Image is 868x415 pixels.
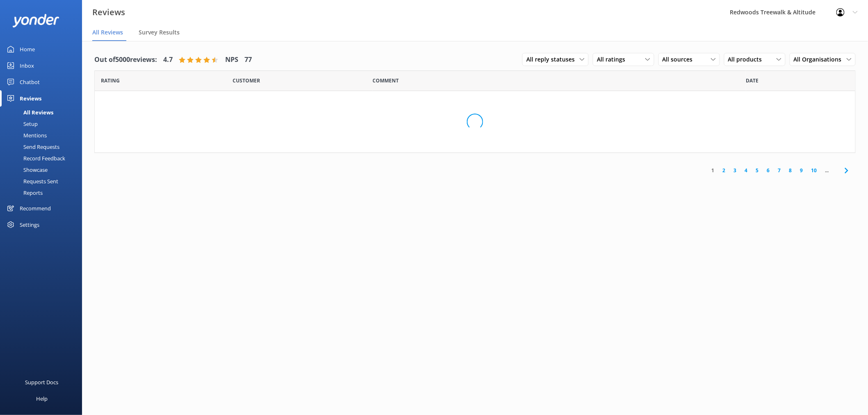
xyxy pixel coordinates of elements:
[746,77,759,84] span: Date
[139,28,180,36] span: Survey Results
[5,187,43,198] div: Reports
[5,118,82,130] a: Setup
[373,77,399,84] span: Question
[244,55,252,65] h4: 77
[5,187,82,198] a: Reports
[741,166,752,174] a: 4
[20,74,40,90] div: Chatbot
[20,57,34,74] div: Inbox
[526,55,580,64] span: All reply statuses
[719,166,730,174] a: 2
[5,176,58,187] div: Requests Sent
[92,6,125,19] h3: Reviews
[728,55,767,64] span: All products
[5,176,82,187] a: Requests Sent
[36,390,48,407] div: Help
[774,166,785,174] a: 7
[5,118,38,130] div: Setup
[20,200,51,217] div: Recommend
[163,55,173,65] h4: 4.7
[796,166,807,174] a: 9
[12,14,59,27] img: yonder-white-logo.png
[5,141,82,153] a: Send Requests
[5,107,53,118] div: All Reviews
[5,130,82,141] a: Mentions
[821,166,833,174] span: ...
[597,55,630,64] span: All ratings
[5,164,48,176] div: Showcase
[20,90,41,107] div: Reviews
[708,166,719,174] a: 1
[25,374,59,390] div: Support Docs
[5,164,82,176] a: Showcase
[5,153,82,164] a: Record Feedback
[20,217,39,233] div: Settings
[92,28,123,36] span: All Reviews
[807,166,821,174] a: 10
[662,55,698,64] span: All sources
[94,55,157,65] h4: Out of 5000 reviews:
[794,55,847,64] span: All Organisations
[763,166,774,174] a: 6
[5,130,47,141] div: Mentions
[5,141,59,153] div: Send Requests
[101,77,120,84] span: Date
[785,166,796,174] a: 8
[730,166,741,174] a: 3
[5,153,65,164] div: Record Feedback
[752,166,763,174] a: 5
[233,77,260,84] span: Date
[225,55,238,65] h4: NPS
[20,41,35,57] div: Home
[5,107,82,118] a: All Reviews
